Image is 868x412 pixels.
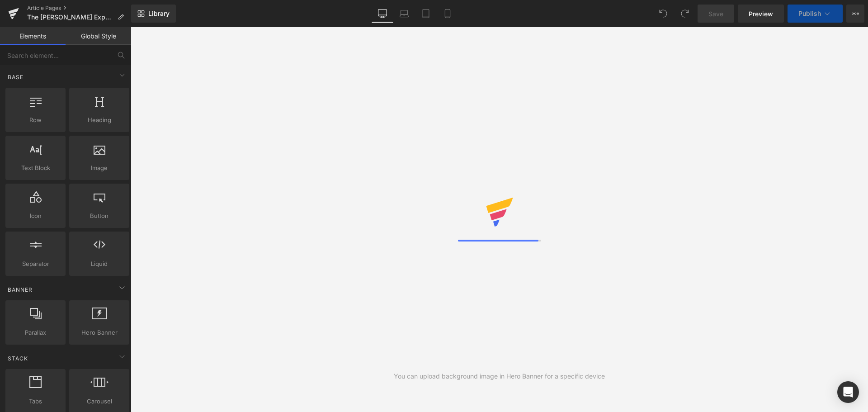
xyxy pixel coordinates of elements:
span: Text Block [8,163,63,173]
button: Publish [788,5,843,23]
span: Separator [8,259,63,269]
button: More [846,5,864,23]
span: Publish [798,10,821,17]
span: Carousel [72,397,127,406]
a: New Library [131,5,176,23]
span: Hero Banner [72,328,127,337]
span: Heading [72,115,127,125]
span: Stack [7,354,29,363]
span: Parallax [8,328,63,337]
span: Library [148,9,170,18]
a: Article Pages [27,5,131,12]
a: Preview [738,5,784,23]
span: Button [72,211,127,221]
button: Undo [654,5,672,23]
span: Banner [7,285,33,294]
span: Liquid [72,259,127,269]
button: Redo [676,5,694,23]
div: Open Intercom Messenger [837,381,859,403]
span: The [PERSON_NAME] Experience [27,14,114,21]
a: Mobile [437,5,458,23]
span: Tabs [8,397,63,406]
span: Icon [8,211,63,221]
span: Image [72,163,127,173]
span: Preview [749,9,773,19]
span: Base [7,73,24,81]
a: Desktop [372,5,393,23]
a: Global Style [66,27,131,45]
span: Row [8,115,63,125]
a: Laptop [393,5,415,23]
div: You can upload background image in Hero Banner for a specific device [394,371,605,381]
a: Tablet [415,5,437,23]
span: Save [708,9,723,19]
